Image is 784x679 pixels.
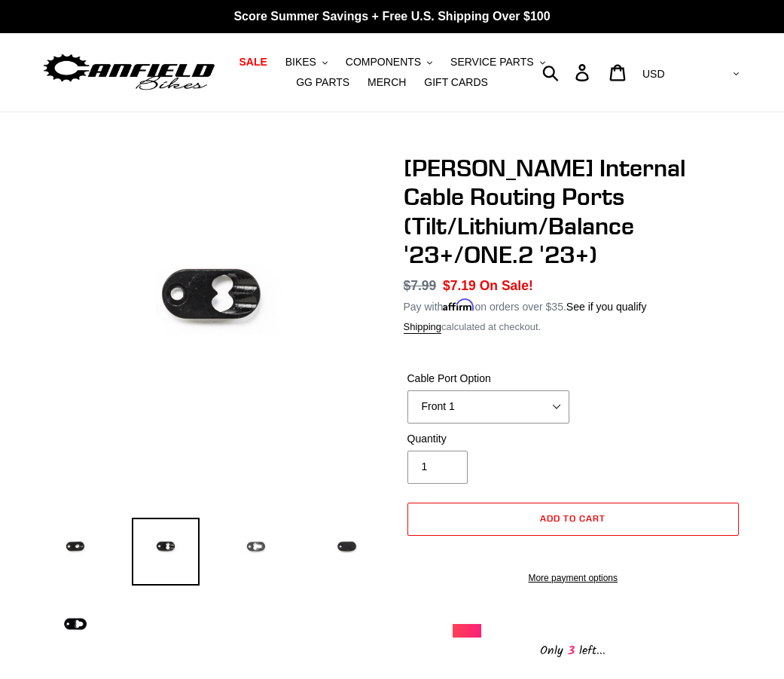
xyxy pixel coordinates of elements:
[404,278,437,293] s: $7.99
[231,52,274,72] a: SALE
[480,276,533,295] span: On Sale!
[407,431,569,447] label: Quantity
[443,278,476,293] span: $7.19
[285,56,316,69] span: BIKES
[443,52,552,72] button: SERVICE PARTS
[338,52,440,72] button: COMPONENTS
[563,641,579,660] span: 3
[296,76,349,89] span: GG PARTS
[404,320,743,335] div: calculated at checkout.
[443,298,474,311] span: Affirm
[407,503,740,536] button: Add to cart
[424,76,488,89] span: GIFT CARDS
[313,518,380,586] img: Load image into Gallery viewer, Canfield Internal Cable Routing Ports (Tilt/Lithium/Balance &#39;...
[41,518,109,586] img: Load image into Gallery viewer, Canfield Internal Cable Routing Ports (Tilt/Lithium/Balance &#39;...
[416,72,496,93] a: GIFT CARDS
[41,50,217,94] img: Canfield Bikes
[360,72,413,93] a: MERCH
[404,154,743,270] h1: [PERSON_NAME] Internal Cable Routing Ports (Tilt/Lithium/Balance '23+/ONE.2 '23+)
[132,518,200,586] img: Load image into Gallery viewer, Canfield Internal Cable Routing Ports (Tilt/Lithium/Balance &#39;...
[278,52,335,72] button: BIKES
[239,56,267,69] span: SALE
[368,76,406,89] span: MERCH
[450,56,533,69] span: SERVICE PARTS
[404,321,442,334] a: Shipping
[346,56,421,69] span: COMPONENTS
[453,638,694,661] div: Only left...
[566,301,647,313] a: See if you qualify - Learn more about Affirm Financing (opens in modal)
[288,72,357,93] a: GG PARTS
[407,571,740,585] a: More payment options
[404,295,647,315] p: Pay with on orders over $35.
[41,590,109,658] img: Load image into Gallery viewer, Canfield Internal Cable Routing Ports (Tilt/Lithium/Balance &#39;...
[222,518,290,586] img: Load image into Gallery viewer, Canfield Internal Cable Routing Ports (Tilt/Lithium/Balance &#39;...
[540,512,606,524] span: Add to cart
[407,371,569,387] label: Cable Port Option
